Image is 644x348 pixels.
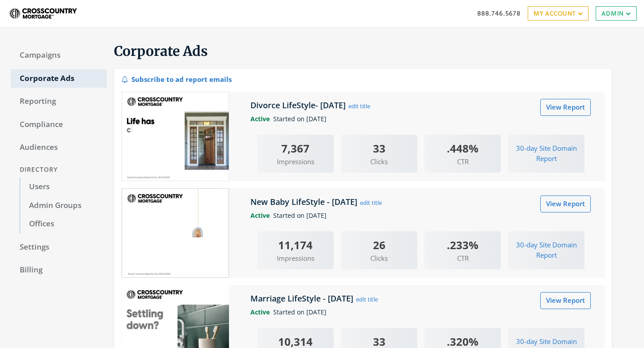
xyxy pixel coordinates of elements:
[20,215,107,233] a: Offices
[508,140,585,167] button: 30-day Site Domain Report
[528,6,589,21] a: My Account
[424,253,501,263] span: CTR
[244,114,598,124] div: Started on [DATE]
[540,292,591,309] a: View Report
[244,211,598,221] div: Started on [DATE]
[360,198,382,208] button: edit title
[250,100,348,110] h5: Divorce LifeStyle- [DATE]
[257,237,334,253] div: 11,174
[121,72,232,85] div: Subscribe to ad report emails
[11,138,107,157] a: Audiences
[257,253,334,263] span: Impressions
[250,196,360,207] h5: New Baby LifeStyle - [DATE]
[348,101,371,111] button: edit title
[114,42,208,59] span: Corporate Ads
[11,238,107,257] a: Settings
[11,115,107,134] a: Compliance
[356,294,378,304] button: edit title
[11,46,107,65] a: Campaigns
[424,237,501,253] div: .233%
[250,293,356,304] h5: Marriage LifeStyle - [DATE]
[250,115,273,123] span: Active
[540,99,591,115] a: View Report
[11,261,107,280] a: Billing
[11,161,107,178] div: Directory
[424,140,501,157] div: .448%
[20,196,107,215] a: Admin Groups
[341,157,417,167] span: Clicks
[341,253,417,263] span: Clicks
[596,6,637,21] a: Admin
[257,140,334,157] div: 7,367
[20,178,107,196] a: Users
[341,140,417,157] div: 33
[424,157,501,167] span: CTR
[7,2,80,25] img: Adwerx
[11,92,107,111] a: Reporting
[250,211,273,220] span: Active
[250,308,273,316] span: Active
[477,8,521,18] a: 888.746.5678
[11,69,107,88] a: Corporate Ads
[122,92,229,181] img: Divorce LifeStyle- 2025-09-23
[540,195,591,212] a: View Report
[122,188,229,278] img: New Baby LifeStyle - 2025-09-23
[257,157,334,167] span: Impressions
[244,307,598,317] div: Started on [DATE]
[508,237,585,264] button: 30-day Site Domain Report
[341,237,417,253] div: 26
